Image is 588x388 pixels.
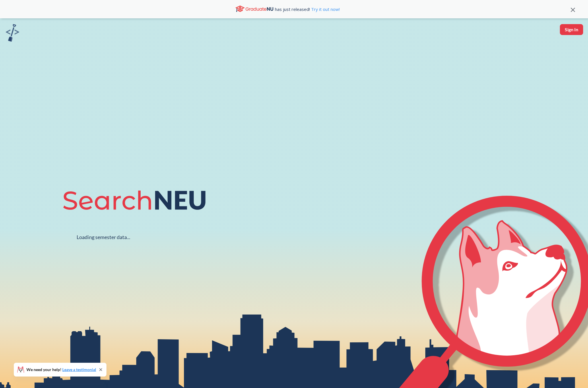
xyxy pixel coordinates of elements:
[560,24,583,35] button: Sign In
[275,6,340,12] span: has just released!
[310,6,340,12] a: Try it out now!
[6,24,19,43] a: sandbox logo
[26,368,96,372] span: We need your help!
[62,367,96,372] a: Leave a testimonial
[77,234,130,240] div: Loading semester data...
[6,24,19,42] img: sandbox logo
